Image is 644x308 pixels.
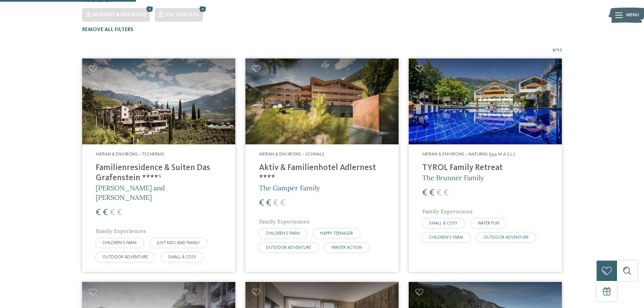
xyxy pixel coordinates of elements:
span: CHILDREN’S FARM [266,231,300,236]
span: € [110,208,115,217]
a: Looking for family hotels? Find the best ones here! Meran & Environs – Naturns (554 m a.s.l.) TYR... [409,58,562,272]
span: € [259,199,264,208]
span: JUST KIDS AND FAMILY [157,241,200,245]
span: 9 [552,47,555,53]
span: Family Experiences [259,218,309,225]
span: CHILDREN’S FARM [429,235,463,240]
span: € [96,208,101,217]
span: Family Experiences [96,228,146,234]
h4: Familienresidence & Suiten Das Grafenstein ****ˢ [96,163,222,183]
img: Looking for family hotels? Find the best ones here! [82,58,235,145]
span: OUTDOOR ADVENTURE [483,235,529,240]
span: € [422,189,427,197]
span: SMALL & COSY [429,221,457,226]
span: The Gamper Family [259,184,320,192]
span: Meran & Environs – Schnals [259,152,324,157]
span: € [273,199,278,208]
span: 27 [557,47,562,53]
span: SMALL & COSY [168,255,196,259]
span: € [436,189,442,197]
span: Meran & Environs – Tscherms [96,152,164,157]
span: € [280,199,285,208]
img: Familien Wellness Residence Tyrol **** [409,58,562,145]
img: Aktiv & Familienhotel Adlernest **** [245,58,399,145]
span: Val Venosta [165,12,199,18]
span: CHILDREN’S FARM [102,241,137,245]
span: € [266,199,271,208]
span: € [429,189,434,197]
h4: TYROL Family Retreat [422,163,548,173]
span: Meran & Environs – Naturns (554 m a.s.l.) [422,152,515,157]
span: € [103,208,108,217]
span: Family Experiences [422,208,473,215]
span: WATER FUN [478,221,499,226]
span: € [117,208,122,217]
span: OUTDOOR ADVENTURE [102,255,148,259]
span: / [555,47,557,53]
span: WINTER ACTION [331,245,362,250]
span: [PERSON_NAME] and [PERSON_NAME] [96,184,165,202]
span: HAPPY TEENAGER [320,231,353,236]
a: Looking for family hotels? Find the best ones here! Meran & Environs – Tscherms Familienresidence... [82,58,235,272]
span: The Brunner Family [422,173,484,182]
span: Remove all filters [82,27,134,32]
h4: Aktiv & Familienhotel Adlernest **** [259,163,385,183]
a: Looking for family hotels? Find the best ones here! Meran & Environs – Schnals Aktiv & Familienho... [245,58,399,272]
span: € [444,189,449,197]
span: Merano & Environs [93,12,146,18]
span: OUTDOOR ADVENTURE [266,245,311,250]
